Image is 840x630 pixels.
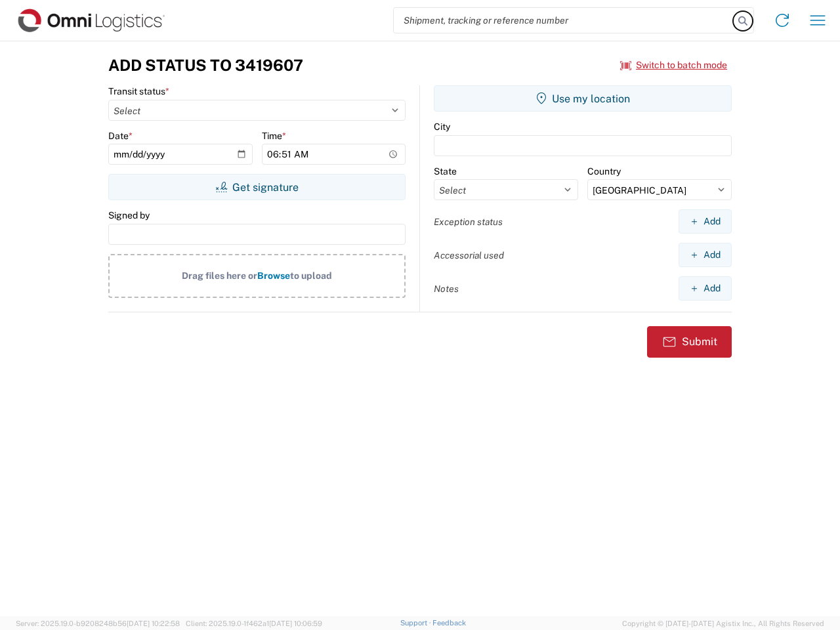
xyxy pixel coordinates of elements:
button: Add [679,209,732,234]
span: Client: 2025.19.0-1f462a1 [186,619,322,627]
label: Date [108,130,133,142]
label: City [434,121,450,133]
label: Country [587,165,621,177]
button: Submit [647,326,732,358]
button: Get signature [108,174,406,200]
label: Accessorial used [434,249,504,261]
button: Use my location [434,85,732,112]
span: Server: 2025.19.0-b9208248b56 [16,619,180,627]
label: Time [262,130,286,142]
label: Notes [434,283,459,295]
button: Add [679,243,732,267]
span: [DATE] 10:22:58 [127,619,180,627]
span: [DATE] 10:06:59 [269,619,322,627]
label: Exception status [434,216,503,228]
button: Add [679,276,732,301]
a: Feedback [432,619,466,627]
label: Signed by [108,209,150,221]
span: Drag files here or [182,270,257,281]
h3: Add Status to 3419607 [108,56,303,75]
label: Transit status [108,85,169,97]
input: Shipment, tracking or reference number [394,8,734,33]
span: Browse [257,270,290,281]
button: Switch to batch mode [620,54,727,76]
a: Support [400,619,433,627]
label: State [434,165,457,177]
span: Copyright © [DATE]-[DATE] Agistix Inc., All Rights Reserved [622,618,824,629]
span: to upload [290,270,332,281]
